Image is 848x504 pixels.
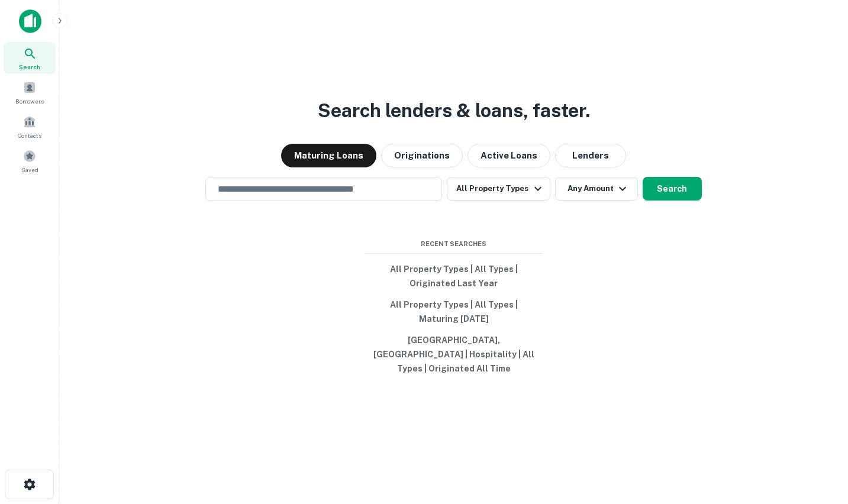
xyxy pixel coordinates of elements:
[4,111,56,143] a: Contacts
[4,42,56,74] a: Search
[365,239,543,249] span: Recent Searches
[365,329,543,379] button: [GEOGRAPHIC_DATA], [GEOGRAPHIC_DATA] | Hospitality | All Types | Originated All Time
[643,177,702,201] button: Search
[467,144,550,167] button: Active Loans
[19,9,41,33] img: capitalize-icon.png
[318,96,590,125] h3: Search lenders & loans, faster.
[18,131,41,140] span: Contacts
[281,144,376,167] button: Maturing Loans
[4,145,56,177] a: Saved
[4,76,56,108] a: Borrowers
[21,165,38,175] span: Saved
[789,409,848,466] iframe: Chat Widget
[555,144,626,167] button: Lenders
[365,259,543,294] button: All Property Types | All Types | Originated Last Year
[555,177,638,201] button: Any Amount
[19,62,40,72] span: Search
[365,294,543,329] button: All Property Types | All Types | Maturing [DATE]
[381,144,463,167] button: Originations
[15,96,44,106] span: Borrowers
[447,177,550,201] button: All Property Types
